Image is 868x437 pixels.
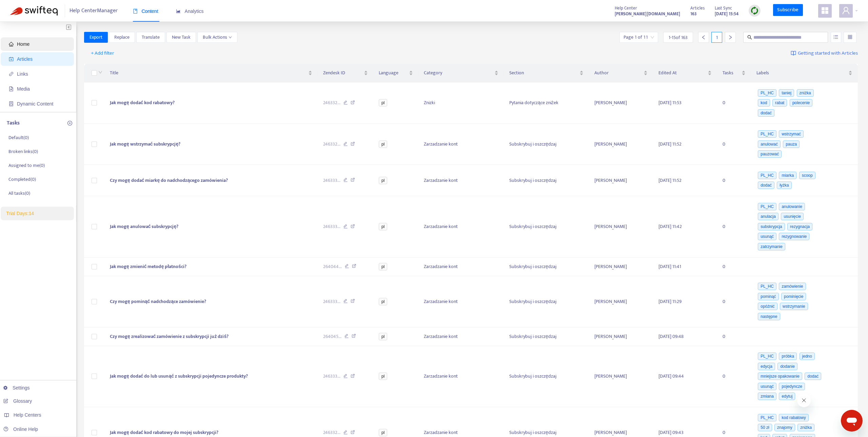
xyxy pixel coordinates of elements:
[758,283,776,290] span: PL_HC
[779,353,797,360] span: próbka
[589,64,653,82] th: Author
[594,69,642,77] span: Author
[418,124,504,165] td: Zarzadzanie kont
[6,211,34,216] span: Trial Days: 14
[379,177,387,184] span: pl
[758,89,776,97] span: PL_HC
[777,182,791,189] span: łyżka
[747,35,752,40] span: search
[8,134,29,141] p: Default ( 0 )
[669,34,688,41] span: 1 - 15 of 163
[777,363,797,370] span: dodanie
[723,69,741,77] span: Tasks
[172,34,191,41] span: New Task
[781,213,804,220] span: usunięcie
[110,298,206,305] span: Czy mogę pominąć nadchodzące zamówienie?
[424,69,493,77] span: Category
[758,233,776,240] span: usunąć
[323,140,340,148] span: 246332 ...
[758,109,774,117] span: dodać
[229,36,232,39] span: down
[9,42,14,46] span: home
[589,276,653,327] td: [PERSON_NAME]
[323,263,342,270] span: 264044 ...
[17,86,30,92] span: Media
[589,327,653,346] td: [PERSON_NAME]
[379,298,387,305] span: pl
[323,69,362,77] span: Zendesk ID
[758,383,776,390] span: usunąć
[717,165,751,196] td: 0
[110,176,228,184] span: Czy mogę dodać miarkę do nadchodzącego zamówienia?
[323,429,340,436] span: 246332 ...
[98,70,102,74] span: down
[774,424,795,431] span: znajomy
[110,99,175,107] span: Jak mogę dodać kod rabatowy?
[104,64,318,82] th: Title
[110,372,248,380] span: Jak mogę dodać do lub usunąć z subskrypcji pojedyncze produkty?
[114,34,130,41] span: Replace
[717,64,751,82] th: Tasks
[758,353,776,360] span: PL_HC
[717,276,751,327] td: 0
[110,429,219,436] span: Jak mogę dodać kod rabatowy do mojej subskrypcji?
[323,298,340,305] span: 246333 ...
[17,101,53,107] span: Dynamic Content
[758,140,781,148] span: anulować
[133,8,158,14] span: Content
[798,50,858,57] span: Getting started with Articles
[779,393,795,400] span: edytuj
[758,203,776,210] span: PL_HC
[418,276,504,327] td: Zarzadzanie kont
[418,165,504,196] td: Zarzadzanie kont
[758,150,782,158] span: pauzować
[779,130,804,138] span: wstrzymać
[758,223,785,230] span: subskrypcja
[418,258,504,276] td: Zarzadzanie kont
[758,182,774,189] span: dodać
[589,196,653,258] td: [PERSON_NAME]
[790,99,812,107] span: polecenie
[758,172,776,179] span: PL_HC
[833,35,838,39] span: unordered-list
[658,298,682,305] span: [DATE] 11:29
[589,82,653,124] td: [PERSON_NAME]
[690,4,705,12] span: Articles
[504,82,589,124] td: Pytania dotyczące zniżek
[379,140,387,148] span: pl
[8,148,38,155] p: Broken links ( 0 )
[504,327,589,346] td: Subskrybuj i oszczędzaj
[821,6,829,15] span: appstore
[658,69,706,77] span: Edited At
[136,32,165,43] button: Translate
[504,196,589,258] td: Subskrybuj i oszczędzaj
[8,162,45,169] p: Assigned to me ( 0 )
[758,373,802,380] span: mniejsze opakowanie
[658,223,682,230] span: [DATE] 11:42
[504,276,589,327] td: Subskrybuj i oszczędzaj
[90,34,102,41] span: Export
[791,51,796,56] img: image-link
[166,32,196,43] button: New Task
[142,34,160,41] span: Translate
[781,293,806,300] span: pominięcie
[589,258,653,276] td: [PERSON_NAME]
[379,99,387,107] span: pl
[323,373,340,380] span: 246333 ...
[203,34,232,41] span: Bulk Actions
[418,82,504,124] td: Znizki
[717,196,751,258] td: 0
[779,233,809,240] span: rezygnowanie
[773,4,803,16] a: Subscribe
[110,332,229,340] span: Czy mogę zrealizować zamówienie z subskrypcji już dziś?
[9,101,14,106] span: container
[10,6,58,16] img: Swifteq
[176,9,181,14] span: area-chart
[110,263,186,270] span: Jak mogę zmienić metodę płatności?
[653,64,717,82] th: Edited At
[799,172,815,179] span: scoop
[715,4,732,12] span: Last Sync
[504,64,589,82] th: Section
[418,64,504,82] th: Category
[3,385,30,391] a: Settings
